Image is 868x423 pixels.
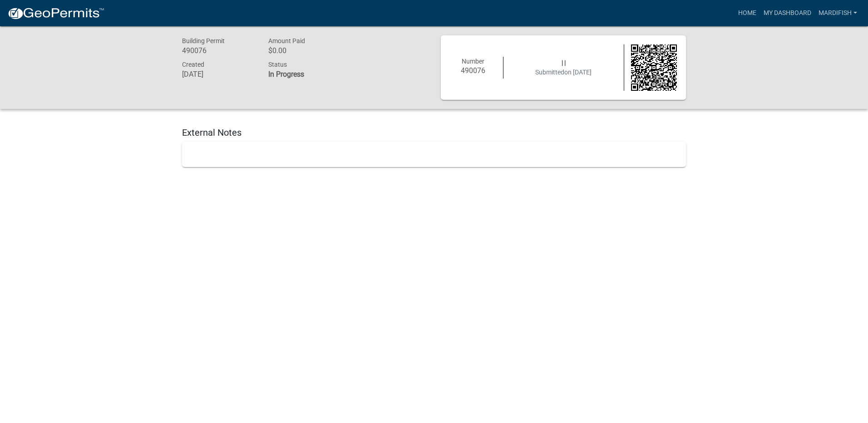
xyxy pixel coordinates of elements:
[268,37,305,44] span: Amount Paid
[462,58,484,65] span: Number
[182,70,255,79] h6: [DATE]
[182,127,686,138] h5: External Notes
[760,5,815,22] a: My Dashboard
[735,5,760,22] a: Home
[815,5,861,22] a: Mardifish
[182,46,255,55] h6: 490076
[268,70,304,79] strong: In Progress
[631,44,677,91] img: QR code
[268,61,287,68] span: Status
[182,37,225,44] span: Building Permit
[562,59,566,66] span: | |
[535,69,592,76] span: Submitted on [DATE]
[268,46,341,55] h6: $0.00
[450,66,496,75] h6: 490076
[182,61,204,68] span: Created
